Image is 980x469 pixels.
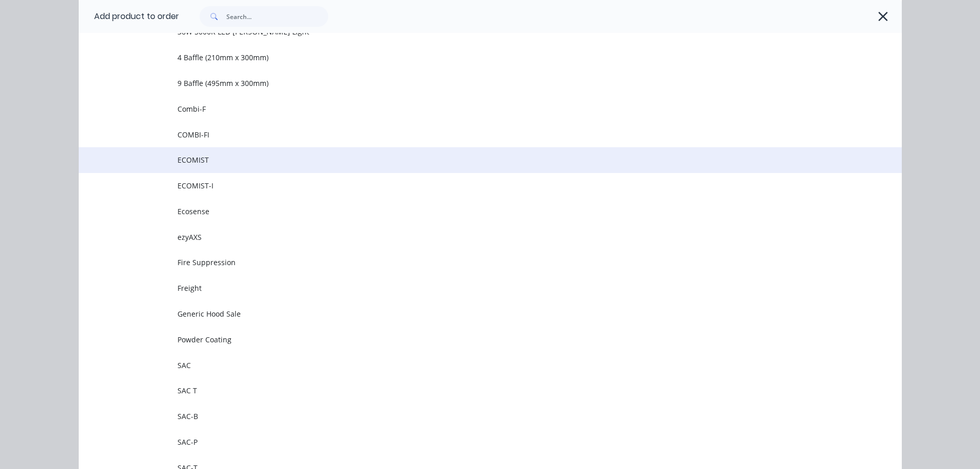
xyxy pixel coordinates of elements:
span: Generic Hood Sale [177,308,757,319]
span: ECOMIST-I [177,180,757,191]
input: Search... [226,6,328,27]
span: Fire Suppression [177,257,757,268]
span: SAC-B [177,411,757,422]
span: Combi-F [177,103,757,114]
span: ECOMIST [177,154,757,165]
span: 9 Baffle (495mm x 300mm) [177,78,757,89]
span: ezyAXS [177,232,757,242]
span: COMBI-FI [177,129,757,140]
span: Freight [177,283,757,293]
span: SAC T [177,385,757,396]
span: Ecosense [177,206,757,217]
span: Powder Coating [177,334,757,345]
span: 4 Baffle (210mm x 300mm) [177,52,757,63]
span: SAC [177,360,757,371]
span: SAC-P [177,437,757,447]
